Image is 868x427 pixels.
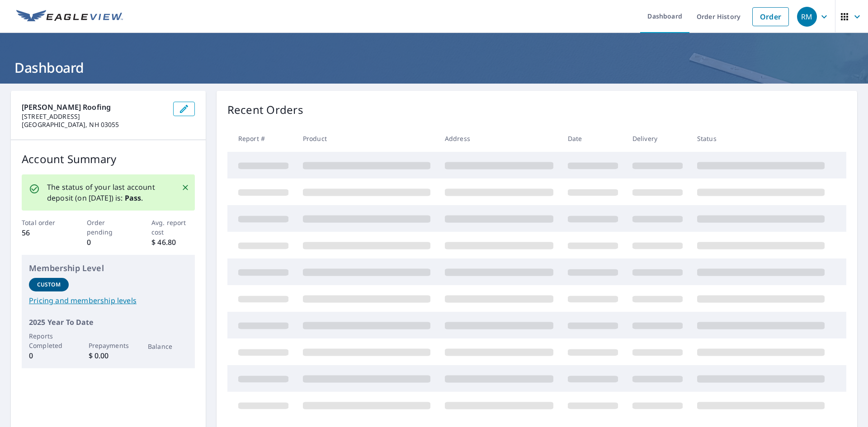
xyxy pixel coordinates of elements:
[797,7,817,27] div: RM
[11,58,857,77] h1: Dashboard
[29,350,69,361] p: 0
[561,125,625,152] th: Date
[438,125,561,152] th: Address
[125,193,142,203] b: Pass
[22,113,166,121] p: [STREET_ADDRESS]
[690,125,832,152] th: Status
[87,218,130,237] p: Order pending
[22,151,195,167] p: Account Summary
[16,10,123,23] img: EV Logo
[29,317,188,328] p: 2025 Year To Date
[227,125,296,152] th: Report #
[151,237,195,248] p: $ 46.80
[179,182,191,193] button: Close
[89,350,128,361] p: $ 0.00
[22,102,166,113] p: [PERSON_NAME] Roofing
[87,237,130,248] p: 0
[296,125,438,152] th: Product
[227,102,303,118] p: Recent Orders
[148,342,188,351] p: Balance
[625,125,690,152] th: Delivery
[89,341,128,350] p: Prepayments
[29,295,188,306] a: Pricing and membership levels
[752,7,789,26] a: Order
[22,218,65,227] p: Total order
[151,218,195,237] p: Avg. report cost
[47,182,170,203] p: The status of your last account deposit (on [DATE]) is: .
[29,262,188,274] p: Membership Level
[29,331,69,350] p: Reports Completed
[37,281,61,289] p: Custom
[22,121,166,129] p: [GEOGRAPHIC_DATA], NH 03055
[22,227,65,238] p: 56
